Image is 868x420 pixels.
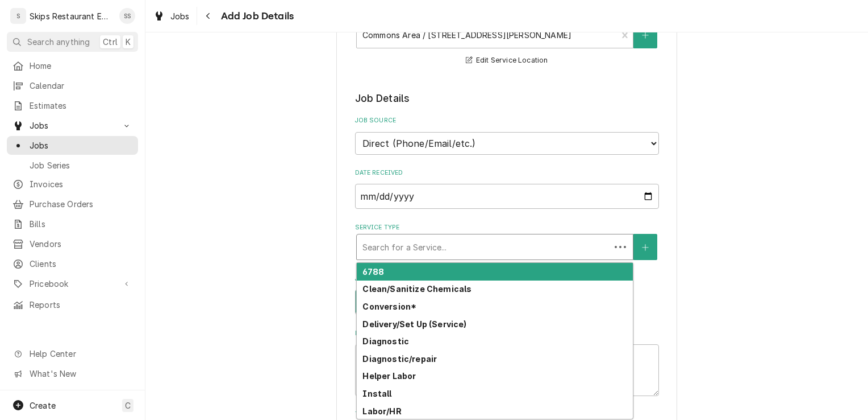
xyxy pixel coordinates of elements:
span: Pricebook [30,278,115,290]
a: Clients [7,254,138,273]
div: Job Source [355,116,659,154]
div: S [10,8,26,24]
a: Jobs [149,7,194,26]
svg: Create New Service [642,244,649,252]
div: Skips Restaurant Equipment [30,10,113,22]
label: Date Received [355,168,659,178]
button: Create New Location [633,22,657,48]
span: Bills [30,218,132,230]
input: yyyy-mm-dd [355,184,659,209]
a: Go to What's New [7,364,138,383]
span: Estimates [30,100,132,112]
span: Add Job Details [218,9,294,24]
span: Search anything [27,36,90,48]
span: C [125,400,131,411]
a: Go to Pricebook [7,274,138,293]
strong: Diagnostic [362,336,409,346]
span: Create [30,401,56,410]
button: Search anythingCtrlK [7,32,138,52]
button: Edit Service Location [464,53,550,68]
strong: Clean/Sanitize Chemicals [362,284,471,294]
a: Job Series [7,156,138,175]
span: Jobs [30,139,132,151]
strong: Conversion* [362,302,416,311]
div: Shan Skipper's Avatar [119,8,135,24]
a: Reports [7,295,138,314]
a: Go to Help Center [7,344,138,363]
span: Ctrl [103,36,118,48]
span: Help Center [30,348,131,360]
a: Invoices [7,175,138,193]
div: Reason For Call [355,329,659,396]
svg: Create New Location [642,31,649,39]
span: Reports [30,299,132,311]
label: Job Type [355,274,659,283]
strong: Delivery/Set Up (Service) [362,319,466,329]
span: Invoices [30,178,132,190]
span: Purchase Orders [30,198,132,210]
a: Bills [7,215,138,233]
div: Date Received [355,168,659,209]
span: Jobs [170,10,190,22]
a: Calendar [7,76,138,95]
a: Purchase Orders [7,195,138,213]
button: Navigate back [199,7,218,25]
span: Vendors [30,238,132,250]
div: Job Type [355,274,659,315]
span: What's New [30,368,131,380]
strong: Install [362,389,391,398]
strong: Labor/HR [362,406,401,416]
label: Reason For Call [355,329,659,338]
label: Technician Instructions [355,410,659,419]
div: Service Location [355,11,659,67]
span: Home [30,60,132,72]
button: Create New Service [633,234,657,260]
div: Service Type [355,223,659,260]
a: Vendors [7,234,138,253]
a: Home [7,56,138,75]
strong: Diagnostic/repair [362,354,437,364]
strong: Helper Labor [362,371,416,381]
label: Job Source [355,116,659,125]
span: Calendar [30,80,132,92]
strong: 6788 [362,267,384,277]
label: Service Type [355,223,659,232]
span: Clients [30,258,132,270]
legend: Job Details [355,91,659,106]
a: Jobs [7,136,138,155]
div: SS [119,8,135,24]
span: Job Series [30,159,132,171]
span: K [126,36,131,48]
span: Jobs [30,120,115,131]
a: Estimates [7,96,138,115]
a: Go to Jobs [7,116,138,135]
